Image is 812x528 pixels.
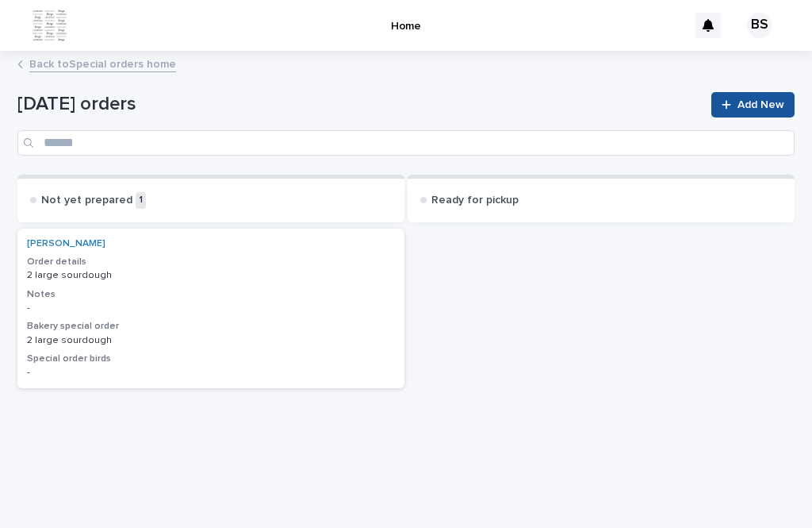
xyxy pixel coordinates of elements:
[27,303,30,313] span: -
[32,10,67,41] img: ZpJWbK78RmCi9E4bZOpa
[27,367,395,378] p: -
[136,192,146,209] p: 1
[747,13,772,38] div: BS
[27,270,395,281] div: 2 large sourdough
[17,93,702,116] h1: [DATE] orders
[27,353,395,365] h3: Special order birds
[27,336,112,345] span: 2 large sourdough
[27,238,105,249] a: [PERSON_NAME]
[17,130,795,156] input: Search
[41,194,132,207] p: Not yet prepared
[431,194,519,207] p: Ready for pickup
[711,92,795,118] a: Add New
[29,54,176,72] a: Back toSpecial orders home
[27,256,395,268] h3: Order details
[27,320,395,333] h3: Bakery special order
[737,99,784,110] span: Add New
[27,288,395,301] h3: Notes
[17,229,404,388] a: [PERSON_NAME] Order details2 large sourdoughNotes-Bakery special order2 large sourdoughSpecial or...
